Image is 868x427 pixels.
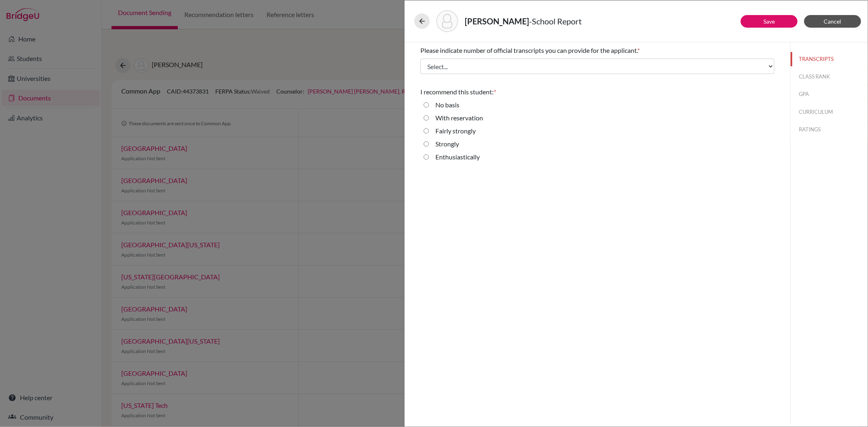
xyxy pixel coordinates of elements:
button: RATINGS [791,122,868,137]
span: - School Report [529,16,582,26]
label: No basis [435,100,459,110]
label: Enthusiastically [435,152,480,162]
button: TRANSCRIPTS [791,52,868,66]
span: Please indicate number of official transcripts you can provide for the applicant. [420,46,637,54]
span: I recommend this student: [420,88,494,96]
label: Strongly [435,139,459,149]
button: GPA [791,87,868,101]
button: CLASS RANK [791,70,868,84]
button: CURRICULUM [791,105,868,119]
label: Fairly strongly [435,126,476,136]
strong: [PERSON_NAME] [465,16,529,26]
label: With reservation [435,113,483,123]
